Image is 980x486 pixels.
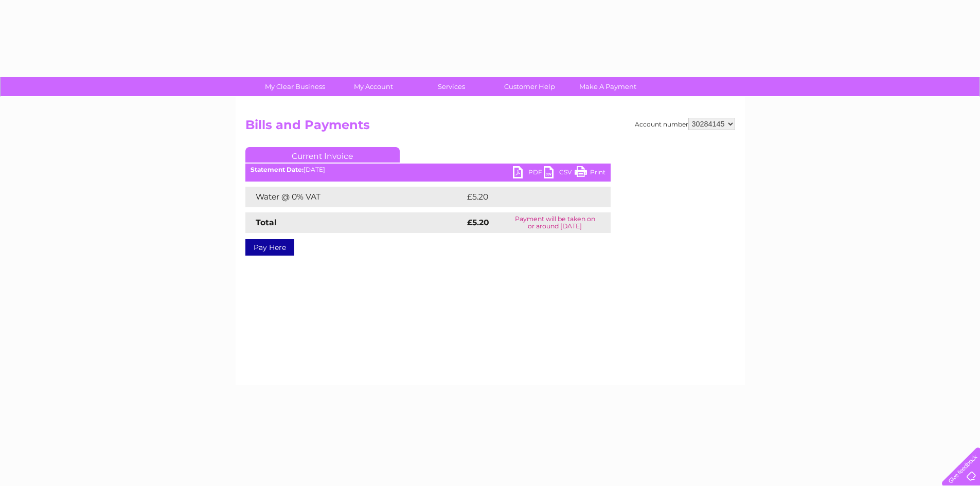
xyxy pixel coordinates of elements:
[245,239,294,256] a: Pay Here
[253,77,337,96] a: My Clear Business
[331,77,416,96] a: My Account
[565,77,650,96] a: Make A Payment
[467,218,489,227] strong: £5.20
[513,166,544,181] a: PDF
[635,118,735,130] div: Account number
[245,166,611,173] div: [DATE]
[575,166,605,181] a: Print
[500,212,610,233] td: Payment will be taken on or around [DATE]
[487,77,572,96] a: Customer Help
[245,187,465,207] td: Water @ 0% VAT
[256,218,277,227] strong: Total
[465,187,586,207] td: £5.20
[251,166,304,173] b: Statement Date:
[544,166,575,181] a: CSV
[245,118,735,137] h2: Bills and Payments
[245,147,400,163] a: Current Invoice
[409,77,494,96] a: Services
